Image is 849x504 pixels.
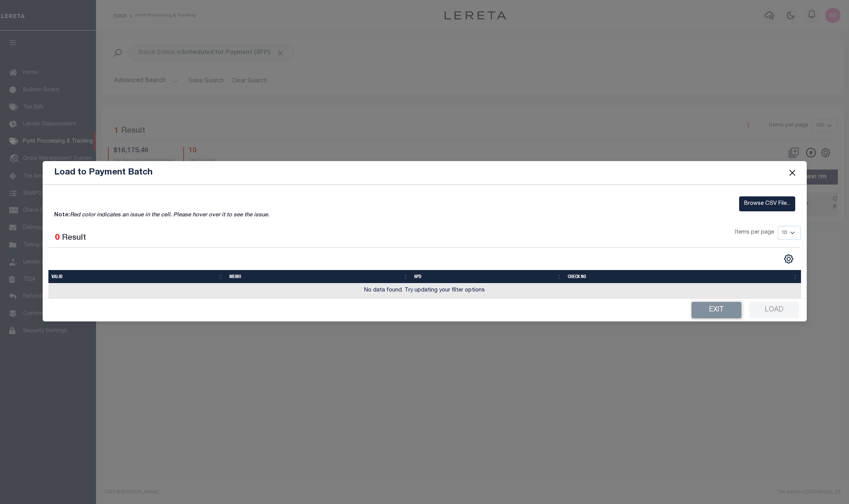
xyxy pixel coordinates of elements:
[787,168,797,178] button: Close
[565,270,801,283] th: Check No: activate to sort column ascending
[70,212,269,218] i: Red color indicates an issue in the cell. Please hover over it to see the issue.
[735,229,774,237] span: Items per page
[48,270,227,283] th: Valid: activate to sort column ascending
[691,302,741,318] button: Exit
[739,196,795,211] label: Browse CSV File...
[226,270,411,283] th: Memo: activate to sort column ascending
[48,283,801,298] td: No data found. Try updating your filter options
[54,167,153,178] h5: Load to Payment Batch
[411,270,564,283] th: SPD: activate to sort column ascending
